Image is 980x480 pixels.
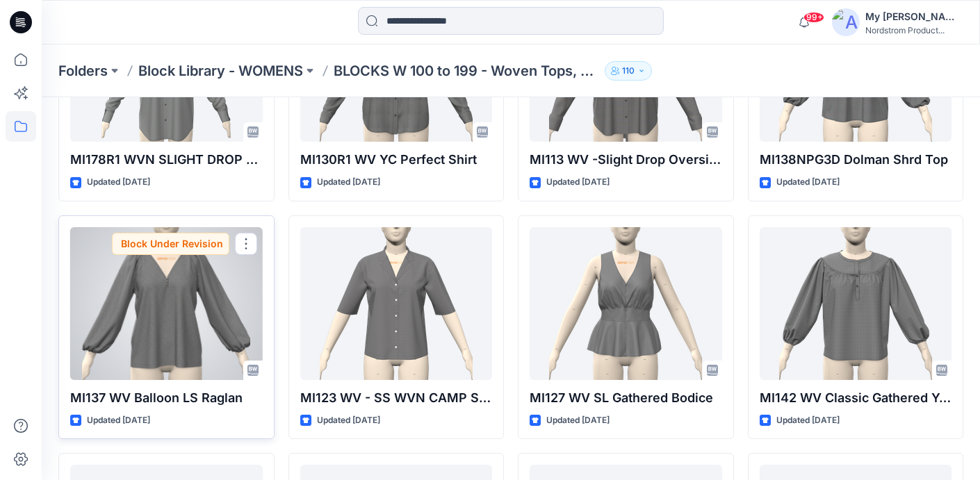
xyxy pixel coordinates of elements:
[317,175,380,190] p: Updated [DATE]
[334,61,599,81] p: BLOCKS W 100 to 199 - Woven Tops, Shirts, PJ Tops
[546,413,610,428] p: Updated [DATE]
[138,61,303,81] a: Block Library - WOMENS
[776,175,840,190] p: Updated [DATE]
[70,227,263,380] a: MI137 WV Balloon LS Raglan
[865,8,963,25] div: My [PERSON_NAME]
[530,227,722,380] a: MI127 WV SL Gathered Bodice
[546,175,610,190] p: Updated [DATE]
[317,413,380,428] p: Updated [DATE]
[58,61,108,81] a: Folders
[760,150,952,169] p: MI138NPG3D Dolman Shrd Top
[70,150,263,169] p: MI178R1 WVN SLIGHT DROP SHIRT
[300,227,493,380] a: MI123 WV - SS WVN CAMP SHIRT
[300,150,493,169] p: MI130R1 WV YC Perfect Shirt
[605,61,652,81] button: 110
[87,175,150,190] p: Updated [DATE]
[87,413,150,428] p: Updated [DATE]
[70,388,263,408] p: MI137 WV Balloon LS Raglan
[530,150,722,169] p: MI113 WV -Slight Drop Oversized Shirt
[622,63,635,78] p: 110
[760,227,952,380] a: MI142 WV Classic Gathered Yoke
[530,388,722,408] p: MI127 WV SL Gathered Bodice
[803,12,824,23] span: 99+
[776,413,840,428] p: Updated [DATE]
[865,25,963,35] div: Nordstrom Product...
[832,8,860,36] img: avatar
[760,388,952,408] p: MI142 WV Classic Gathered Yoke
[300,388,493,408] p: MI123 WV - SS WVN CAMP SHIRT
